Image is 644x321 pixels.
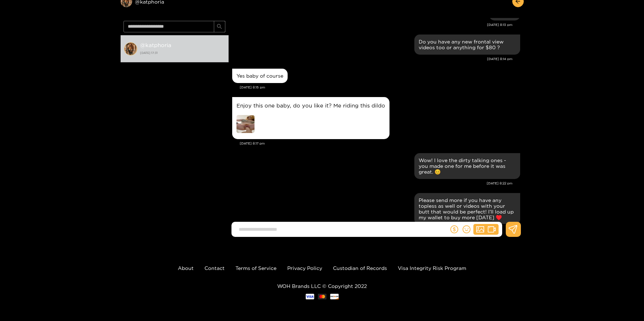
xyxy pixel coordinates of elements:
strong: [DATE] 17:31 [140,50,225,56]
a: Custodian of Records [333,265,387,271]
div: Sep. 27, 8:23 pm [414,193,520,225]
div: [DATE] 8:14 pm [232,56,513,61]
button: dollar [449,224,460,235]
strong: @ katphoria [140,42,171,48]
img: preview [237,115,255,133]
div: Do you have any new frontal view videos too or anything for $80 ? [419,39,516,50]
a: Contact [204,265,225,271]
a: Terms of Service [235,265,276,271]
button: search [214,21,225,32]
p: Enjoy this one baby, do you like it? Me riding this dildo [237,101,385,110]
div: Sep. 27, 8:17 pm [232,97,389,139]
div: Yes baby of course [237,73,283,79]
span: smile [463,225,470,233]
a: Visa Integrity Risk Program [398,265,466,271]
div: Wow! I love the dirty talking ones - you made one for me before it was great. 😊 [419,157,516,175]
a: About [178,265,194,271]
div: [DATE] 8:15 pm [240,85,520,90]
div: Sep. 27, 8:15 pm [232,69,288,83]
div: Please send more if you have any topless as well or videos with your butt that would be perfect! ... [419,197,516,220]
span: video-camera [488,225,496,233]
button: picturevideo-camera [473,224,499,235]
div: [DATE] 8:22 pm [232,181,513,186]
img: conversation [124,42,137,55]
span: picture [476,225,484,233]
div: [DATE] 8:17 pm [240,141,520,146]
div: [DATE] 8:13 pm [232,22,513,27]
div: Sep. 27, 8:22 pm [414,153,520,179]
span: dollar [450,225,458,233]
div: Sep. 27, 8:14 pm [414,35,520,55]
span: search [217,24,222,30]
a: Privacy Policy [287,265,322,271]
